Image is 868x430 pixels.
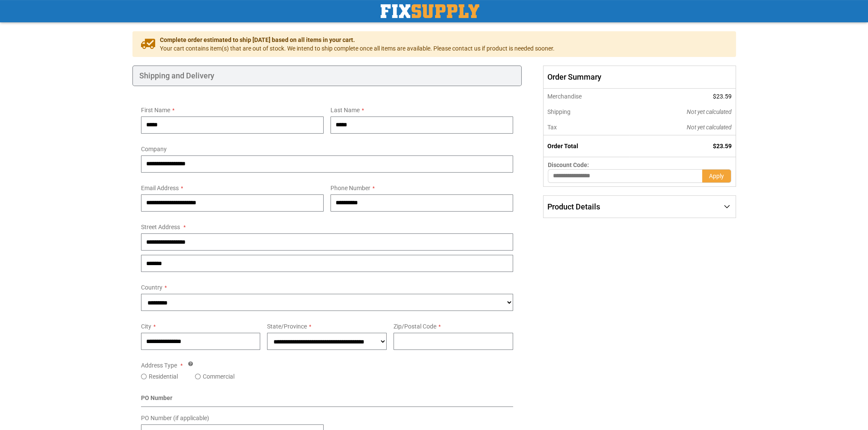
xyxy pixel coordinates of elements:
span: Last Name [330,107,360,113]
label: Residential [149,372,178,381]
span: Order Summary [543,66,736,89]
th: Tax [544,119,629,135]
span: Discount Code: [548,161,589,168]
span: State/Province [267,323,307,330]
span: $23.59 [713,93,732,100]
th: Merchandise [544,89,629,104]
label: Commercial [203,372,234,381]
strong: Order Total [547,143,578,149]
span: Phone Number [330,185,370,191]
span: Country [141,284,162,291]
span: First Name [141,107,170,113]
div: Shipping and Delivery [132,66,522,86]
span: Not yet calculated [687,108,732,115]
span: City [141,323,151,330]
span: Address Type [141,362,177,369]
a: store logo [381,4,479,18]
div: PO Number [141,394,514,407]
img: Fix Industrial Supply [381,4,479,18]
span: Shipping [547,108,571,115]
span: Email Address [141,185,179,191]
span: Not yet calculated [687,124,732,131]
span: Product Details [547,202,600,211]
span: PO Number (if applicable) [141,415,209,421]
span: Zip/Postal Code [393,323,436,330]
span: Company [141,146,167,152]
span: Complete order estimated to ship [DATE] based on all items in your cart. [160,36,555,44]
button: Apply [702,169,731,183]
span: Your cart contains item(s) that are out of stock. We intend to ship complete once all items are a... [160,44,555,53]
span: Apply [709,173,724,179]
span: Street Address [141,224,180,230]
span: $23.59 [713,143,732,149]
